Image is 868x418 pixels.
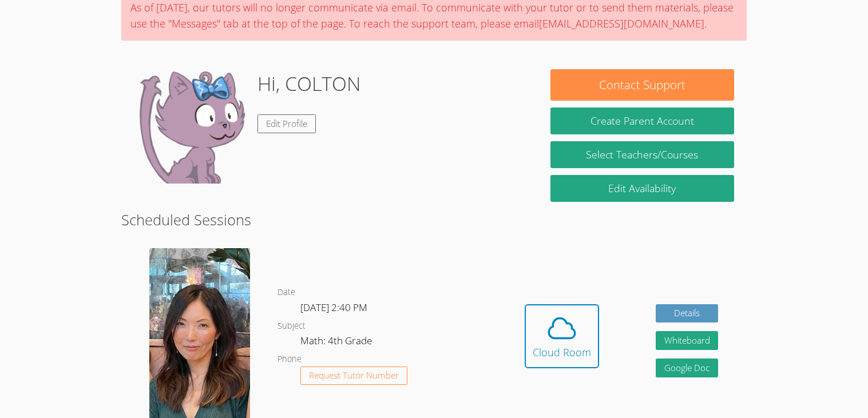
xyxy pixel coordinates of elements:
dt: Phone [278,352,302,367]
button: Create Parent Account [550,108,734,134]
a: Edit Availability [550,175,734,202]
a: Details [656,304,719,323]
h2: Scheduled Sessions [121,209,746,230]
span: Request Tutor Number [309,371,399,380]
div: Cloud Room [533,344,591,360]
dd: Math: 4th Grade [300,333,374,352]
dt: Date [278,285,295,300]
img: default.png [134,69,248,184]
h1: Hi, COLTON [257,69,361,98]
button: Contact Support [550,69,734,101]
button: Request Tutor Number [300,367,407,385]
dt: Subject [278,319,306,333]
a: Edit Profile [257,114,316,133]
a: Google Doc [656,359,719,377]
button: Whiteboard [656,331,719,350]
span: [DATE] 2:40 PM [300,301,367,314]
a: Select Teachers/Courses [550,141,734,168]
button: Cloud Room [525,304,599,368]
